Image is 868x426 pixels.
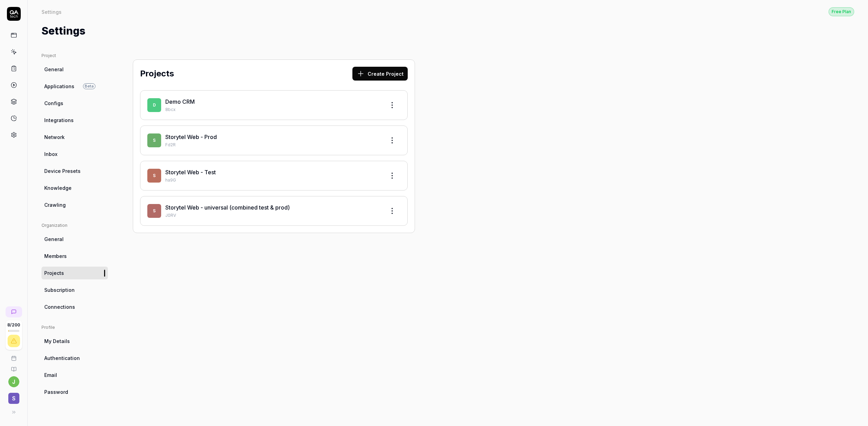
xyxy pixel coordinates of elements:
span: Applications [44,83,74,90]
a: Network [41,131,108,143]
span: Password [44,388,68,396]
h2: Projects [140,67,174,80]
span: Email [44,371,57,379]
span: S [8,393,19,404]
a: General [41,233,108,246]
a: Crawling [41,198,108,211]
a: Configs [41,97,108,110]
a: Connections [41,300,108,313]
span: 8 / 200 [7,323,20,327]
span: Inbox [44,150,57,158]
a: ApplicationsBeta [41,80,108,93]
span: Projects [44,269,64,277]
div: Free Plan [829,7,854,16]
a: Password [41,386,108,398]
a: Storytel Web - Test [165,169,216,176]
a: Members [41,250,108,262]
p: Fd2R [165,142,380,148]
span: Device Presets [44,167,81,175]
a: My Details [41,335,108,348]
button: S [3,387,25,405]
a: Projects [41,267,108,279]
p: 8bcx [165,106,380,113]
div: Organization [41,222,108,229]
button: Free Plan [829,7,854,16]
span: S [147,133,161,147]
a: Authentication [41,352,108,364]
span: Configs [44,100,63,107]
div: Profile [41,324,108,331]
span: Subscription [44,286,75,294]
p: J0RV [165,212,380,219]
a: Demo CRM [165,98,195,105]
a: Device Presets [41,165,108,177]
span: My Details [44,337,70,345]
span: General [44,66,64,73]
span: Knowledge [44,184,72,192]
a: Book a call with us [3,350,25,361]
span: Authentication [44,354,80,362]
span: Crawling [44,201,66,209]
button: j [8,376,19,387]
span: General [44,235,64,243]
a: Subscription [41,284,108,296]
span: Connections [44,303,75,311]
a: Knowledge [41,182,108,194]
a: Inbox [41,148,108,160]
a: New conversation [6,306,22,317]
span: Members [44,252,67,260]
div: Project [41,53,108,59]
span: S [147,204,161,218]
span: S [147,169,161,183]
div: Settings [41,8,62,15]
a: Storytel Web - Prod [165,133,217,140]
button: Create Project [352,67,408,81]
p: ha9G [165,177,380,183]
span: Network [44,133,65,141]
a: Documentation [3,361,25,372]
a: General [41,63,108,76]
span: Integrations [44,117,74,124]
a: Email [41,369,108,381]
span: D [147,98,161,112]
a: Integrations [41,114,108,127]
h1: Settings [41,23,85,39]
span: Beta [83,83,95,89]
a: Storytel Web - universal (combined test & prod) [165,204,290,211]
